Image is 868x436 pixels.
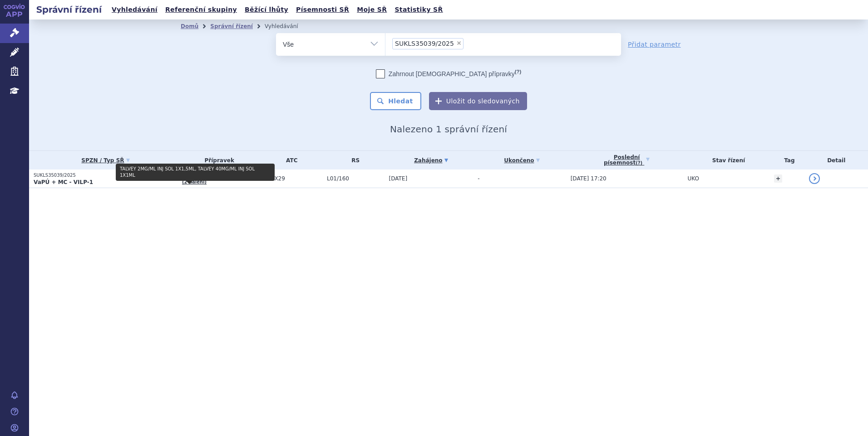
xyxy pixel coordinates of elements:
th: Stav řízení [683,151,770,170]
a: Poslednípísemnost(?) [571,151,683,170]
span: L01/160 [327,175,384,182]
a: Moje SŘ [354,4,390,16]
th: RS [322,151,384,170]
th: Tag [769,151,804,170]
abbr: (?) [515,69,521,75]
a: Zahájeno [389,154,473,167]
a: Referenční skupiny [163,4,240,16]
a: Písemnosti SŘ [293,4,352,16]
span: Nalezeno 1 správní řízení [390,124,507,135]
li: Vyhledávání [265,19,310,33]
p: SUKLS35039/2025 [34,172,178,179]
input: SUKLS35039/2025 [466,38,471,49]
label: Zahrnout [DEMOGRAPHIC_DATA] přípravky [376,69,521,78]
a: SPZN / Typ SŘ [34,154,178,167]
th: Detail [804,151,868,170]
a: Domů [181,23,198,29]
a: Statistiky SŘ [392,4,445,16]
button: Hledat [370,92,421,110]
span: [DATE] [389,175,408,182]
span: - [478,175,479,182]
h2: Správní řízení [29,3,109,16]
span: UKO [688,175,699,182]
span: × [456,40,462,46]
a: Přidat parametr [628,40,681,49]
span: [DATE] 17:20 [571,175,607,182]
strong: VaPÚ + MC - VILP-1 [34,179,93,185]
a: + [774,174,782,183]
a: Ukončeno [478,154,566,167]
a: Vyhledávání [109,4,160,16]
a: Běžící lhůty [242,4,291,16]
a: (2 balení) [182,179,207,184]
th: Přípravek [178,151,257,170]
a: Správní řízení [210,23,253,29]
a: detail [809,173,820,184]
span: TALVEY [182,172,257,179]
button: Uložit do sledovaných [429,92,527,110]
abbr: (?) [636,160,642,166]
th: ATC [257,151,322,170]
span: L01FX29 [261,175,322,182]
span: SUKLS35039/2025 [395,40,454,47]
